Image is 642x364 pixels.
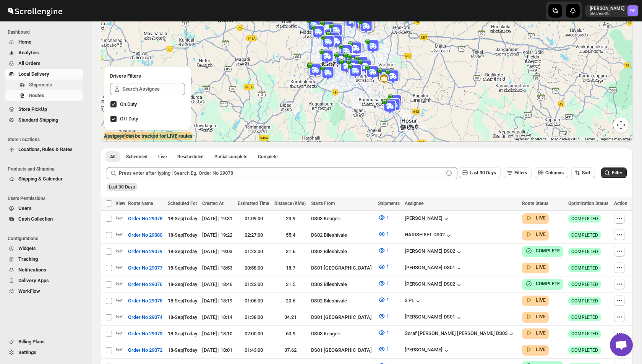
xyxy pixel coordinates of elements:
button: User menu [585,5,639,17]
span: 18-Sep | Today [168,298,197,304]
span: Off Duty [120,116,138,122]
div: 20.6 [274,297,306,305]
span: 1 [386,231,389,237]
div: [DATE] | 19:31 [202,215,233,223]
span: Rahul Chopra [627,5,638,16]
div: 02:27:00 [238,231,270,239]
span: Notifications [18,267,46,273]
button: 1 [373,327,394,339]
span: Local Delivery [18,71,49,77]
button: Order No 29078 [123,213,167,225]
span: Optimization Status [568,201,608,206]
span: 1 [386,280,389,286]
button: 1 [373,277,394,289]
span: Assignee [405,201,423,206]
span: 1 [386,297,389,302]
button: Shipments [5,80,83,90]
button: HARISH 8FT DS02 [405,232,452,239]
span: Complete [258,154,277,160]
button: Tracking [5,254,83,265]
span: Widgets [18,245,36,251]
span: Billing Plans [18,339,45,344]
b: LIVE [536,297,546,303]
div: DS02 Bileshivale [311,297,373,305]
div: [DATE] | 19:03 [202,248,233,255]
label: Assignee can be tracked for LIVE routes [104,132,193,140]
button: Order No 29074 [123,311,167,323]
span: 18-Sep | Today [168,265,197,271]
span: Home [18,39,31,45]
span: Route Name [128,201,153,206]
button: All routes [105,151,120,162]
img: Google [103,132,128,142]
span: 18-Sep | Today [168,249,197,254]
b: LIVE [536,347,546,352]
button: LIVE [525,346,546,353]
div: 01:23:00 [238,248,270,255]
span: 1 [386,247,389,253]
span: 1 [386,330,389,335]
span: Store Locations [8,136,86,143]
span: Order No 29074 [128,314,162,321]
span: Shipping & Calendar [18,176,63,182]
span: Starts From [311,201,335,206]
div: 23.9 [274,215,306,223]
p: [PERSON_NAME] [590,5,624,11]
button: Order No 29077 [123,262,167,274]
b: LIVE [536,265,546,270]
span: COMPLETED [571,232,598,238]
div: 60.9 [274,330,306,338]
div: 00:58:00 [238,264,270,272]
span: WorkFlow [18,288,40,294]
span: Distance (KMs) [274,201,306,206]
img: ScrollEngine [6,1,63,20]
button: Notifications [5,265,83,275]
span: Estimated Time [238,201,269,206]
b: COMPLETE [536,248,560,253]
span: Products and Shipping [8,166,86,172]
b: COMPLETE [536,281,560,286]
span: 18-Sep | Today [168,232,197,238]
button: 1 [373,211,394,224]
button: Delivery Apps [5,275,83,286]
div: DS02 Bileshivale [311,248,373,255]
span: Order No 29072 [128,346,162,354]
button: 3 PL [405,297,422,305]
span: 1 [386,313,389,319]
div: 34.21 [274,314,306,321]
button: Settings [5,347,83,358]
span: Order No 29077 [128,264,162,272]
button: LIVE [525,214,546,222]
button: [PERSON_NAME] DS02 [405,281,463,289]
button: Sort [571,167,595,178]
button: Soraf [PERSON_NAME] [PERSON_NAME] DS03 [405,330,515,338]
div: 02:00:00 [238,330,270,338]
h2: Drivers Filters [110,72,185,80]
span: Action [614,201,627,206]
button: Billing Plans [5,336,83,347]
div: Open chat [610,333,633,356]
span: 18-Sep | Today [168,331,197,336]
span: Users Permissions [8,195,86,201]
span: Order No 29076 [128,281,162,288]
span: Shipments [378,201,400,206]
button: Filter [601,167,627,178]
span: Order No 29079 [128,248,162,255]
span: Configurations [8,236,86,242]
span: All Orders [18,60,41,66]
div: [DATE] | 18:53 [202,264,233,272]
span: Order No 29073 [128,330,162,338]
button: COMPLETE [525,280,560,288]
span: Sort [582,170,590,175]
div: 31.6 [274,248,306,255]
b: LIVE [536,314,546,319]
span: Columns [545,170,564,175]
button: [PERSON_NAME] [405,347,450,354]
span: Live [158,154,167,160]
input: Press enter after typing | Search Eg. Order No 29078 [119,167,444,179]
span: 1 [386,214,389,220]
b: LIVE [536,330,546,336]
